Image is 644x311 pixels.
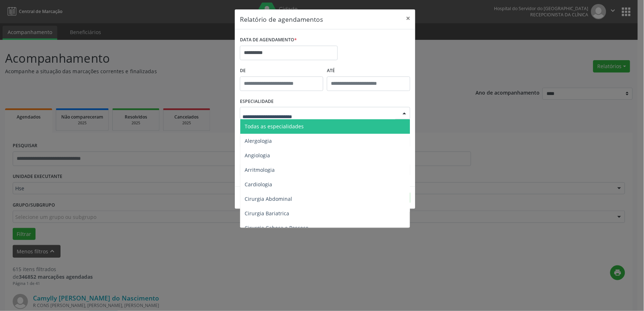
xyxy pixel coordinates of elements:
label: De [240,65,323,76]
span: Cardiologia [245,181,272,188]
span: Arritmologia [245,166,275,173]
span: Alergologia [245,137,272,144]
span: Todas as especialidades [245,123,304,130]
button: Close [401,9,415,27]
span: Angiologia [245,152,270,159]
label: ATÉ [327,65,410,76]
span: Cirurgia Bariatrica [245,210,289,217]
label: DATA DE AGENDAMENTO [240,34,297,46]
h5: Relatório de agendamentos [240,14,323,24]
label: ESPECIALIDADE [240,96,274,107]
span: Cirurgia Cabeça e Pescoço [245,224,308,231]
span: Cirurgia Abdominal [245,195,292,202]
